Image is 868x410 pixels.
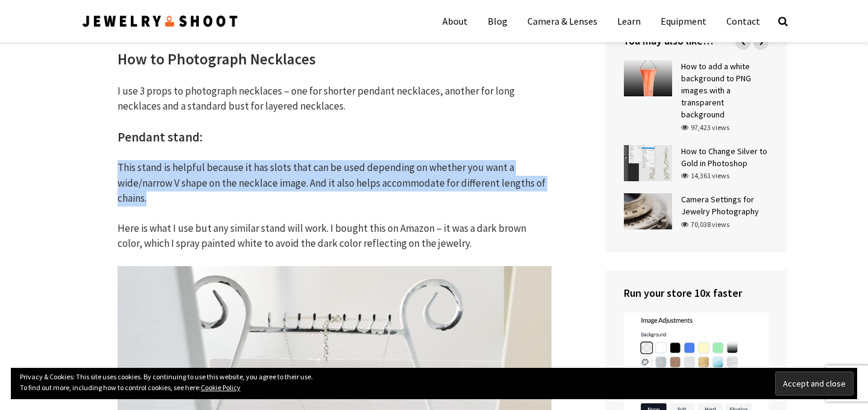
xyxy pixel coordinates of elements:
div: 97,423 views [681,122,729,133]
p: I use 3 props to photograph necklaces – one for shorter pendant necklaces, another for long neckl... [118,84,552,114]
a: Equipment [652,6,715,36]
a: Cookie Policy [201,383,241,392]
h4: Run your store 10x faster [624,285,769,300]
a: Contact [717,6,769,36]
a: Learn [608,6,650,36]
h3: Pendant stand: [118,129,552,146]
div: 14,361 views [681,170,729,181]
div: 70,038 views [681,219,729,230]
div: Privacy & Cookies: This site uses cookies. By continuing to use this website, you agree to their ... [11,368,857,399]
h2: How to Photograph Necklaces [118,49,552,69]
a: About [433,6,477,36]
a: Blog [479,6,517,36]
p: This stand is helpful because it has slots that can be used depending on whether you want a wide/... [118,160,552,207]
input: Accept and close [775,371,854,396]
p: Here is what I use but any similar stand will work. I bought this on Amazon – it was a dark brown... [118,221,552,252]
a: How to add a white background to PNG images with a transparent background [681,61,751,120]
a: Camera & Lenses [518,6,606,36]
img: Jewelry Photographer Bay Area - San Francisco | Nationwide via Mail [81,13,239,30]
a: How to Change Silver to Gold in Photoshop [681,146,767,169]
a: Camera Settings for Jewelry Photography [681,194,759,217]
